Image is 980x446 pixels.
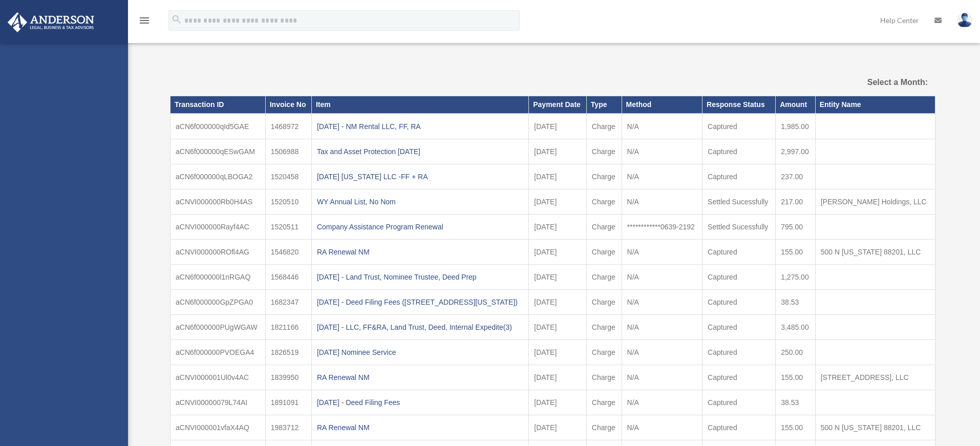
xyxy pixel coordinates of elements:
[622,415,702,440] td: N/A
[702,339,776,365] td: Captured
[317,370,523,385] div: RA Renewal NM
[171,314,266,339] td: aCN6f000000PUgWGAW
[529,239,587,264] td: [DATE]
[776,214,816,239] td: 795.00
[776,339,816,365] td: 250.00
[171,189,266,214] td: aCNVI000000Rb0H4AS
[776,365,816,390] td: 155.00
[702,214,776,239] td: Settled Sucessfully
[776,289,816,314] td: 38.53
[702,365,776,390] td: Captured
[171,96,266,114] th: Transaction ID
[171,289,266,314] td: aCN6f000000GpZPGA0
[815,96,935,114] th: Entity Name
[702,114,776,139] td: Captured
[529,390,587,415] td: [DATE]
[622,365,702,390] td: N/A
[529,164,587,189] td: [DATE]
[171,390,266,415] td: aCNVI00000079L74AI
[171,164,266,189] td: aCN6f000000qLBOGA2
[702,189,776,214] td: Settled Sucessfully
[586,289,622,314] td: Charge
[776,139,816,164] td: 2,997.00
[776,189,816,214] td: 217.00
[317,144,523,159] div: Tax and Asset Protection [DATE]
[776,415,816,440] td: 155.00
[265,189,311,214] td: 1520510
[816,75,928,90] label: Select a Month:
[776,164,816,189] td: 237.00
[265,365,311,390] td: 1839950
[138,18,151,27] a: menu
[171,14,182,25] i: search
[776,114,816,139] td: 1,985.00
[529,139,587,164] td: [DATE]
[529,96,587,114] th: Payment Date
[171,264,266,289] td: aCN6f000000l1nRGAQ
[529,365,587,390] td: [DATE]
[317,295,523,309] div: [DATE] - Deed Filing Fees ([STREET_ADDRESS][US_STATE])
[317,195,523,209] div: WY Annual List, No Nom
[529,339,587,365] td: [DATE]
[171,339,266,365] td: aCN6f000000PVOEGA4
[586,415,622,440] td: Charge
[171,114,266,139] td: aCN6f000000qId5GAE
[586,239,622,264] td: Charge
[317,119,523,134] div: [DATE] - NM Rental LLC, FF, RA
[317,420,523,435] div: RA Renewal NM
[815,365,935,390] td: [STREET_ADDRESS], LLC
[586,189,622,214] td: Charge
[265,239,311,264] td: 1546820
[776,239,816,264] td: 155.00
[529,189,587,214] td: [DATE]
[622,390,702,415] td: N/A
[622,289,702,314] td: N/A
[265,139,311,164] td: 1506988
[622,189,702,214] td: N/A
[265,390,311,415] td: 1891091
[622,164,702,189] td: N/A
[317,245,523,259] div: RA Renewal NM
[586,264,622,289] td: Charge
[702,139,776,164] td: Captured
[702,264,776,289] td: Captured
[702,239,776,264] td: Captured
[586,365,622,390] td: Charge
[622,139,702,164] td: N/A
[702,314,776,339] td: Captured
[265,314,311,339] td: 1821166
[622,114,702,139] td: N/A
[5,12,97,32] img: Anderson Advisors Platinum Portal
[171,214,266,239] td: aCNVI000000Rayf4AC
[622,96,702,114] th: Method
[317,270,523,284] div: [DATE] - Land Trust, Nominee Trustee, Deed Prep
[586,164,622,189] td: Charge
[622,339,702,365] td: N/A
[265,214,311,239] td: 1520511
[702,164,776,189] td: Captured
[171,415,266,440] td: aCNVI000001vfaX4AQ
[317,345,523,359] div: [DATE] Nominee Service
[265,339,311,365] td: 1826519
[815,189,935,214] td: [PERSON_NAME] Holdings, LLC
[957,13,972,28] img: User Pic
[622,314,702,339] td: N/A
[702,96,776,114] th: Response Status
[586,96,622,114] th: Type
[702,390,776,415] td: Captured
[171,239,266,264] td: aCNVI000000ROfl4AG
[776,96,816,114] th: Amount
[311,96,528,114] th: Item
[265,415,311,440] td: 1983712
[586,390,622,415] td: Charge
[776,314,816,339] td: 3,485.00
[776,264,816,289] td: 1,275.00
[586,139,622,164] td: Charge
[317,220,523,234] div: Company Assistance Program Renewal
[702,289,776,314] td: Captured
[815,239,935,264] td: 500 N [US_STATE] 88201, LLC
[529,289,587,314] td: [DATE]
[265,96,311,114] th: Invoice No
[265,114,311,139] td: 1468972
[317,395,523,410] div: [DATE] - Deed Filing Fees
